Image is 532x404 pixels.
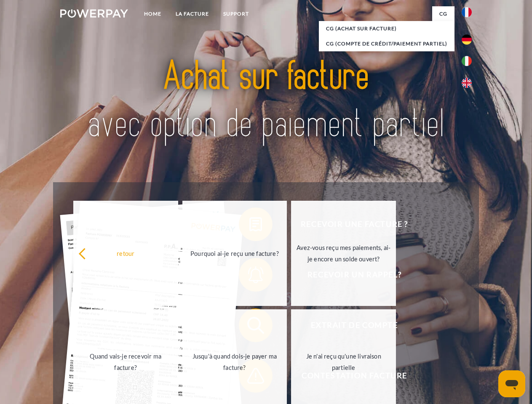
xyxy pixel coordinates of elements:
a: Support [216,6,256,21]
div: Avez-vous reçu mes paiements, ai-je encore un solde ouvert? [296,242,391,265]
iframe: Bouton de lancement de la fenêtre de messagerie [498,370,525,397]
a: Home [137,6,168,21]
img: logo-powerpay-white.svg [60,9,128,18]
img: en [462,78,472,88]
img: de [462,35,472,45]
a: CG (Compte de crédit/paiement partiel) [319,36,454,51]
div: Pourquoi ai-je reçu une facture? [187,247,282,259]
a: CG (achat sur facture) [319,21,454,36]
img: it [462,56,472,66]
div: Quand vais-je recevoir ma facture? [78,351,173,373]
a: Avez-vous reçu mes paiements, ai-je encore un solde ouvert? [291,201,396,306]
img: title-powerpay_fr.svg [80,40,452,161]
a: LA FACTURE [168,6,216,21]
div: Je n'ai reçu qu'une livraison partielle [296,351,391,373]
div: retour [78,247,173,259]
a: CG [432,6,454,21]
img: fr [462,7,472,17]
div: Jusqu'à quand dois-je payer ma facture? [187,351,282,373]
